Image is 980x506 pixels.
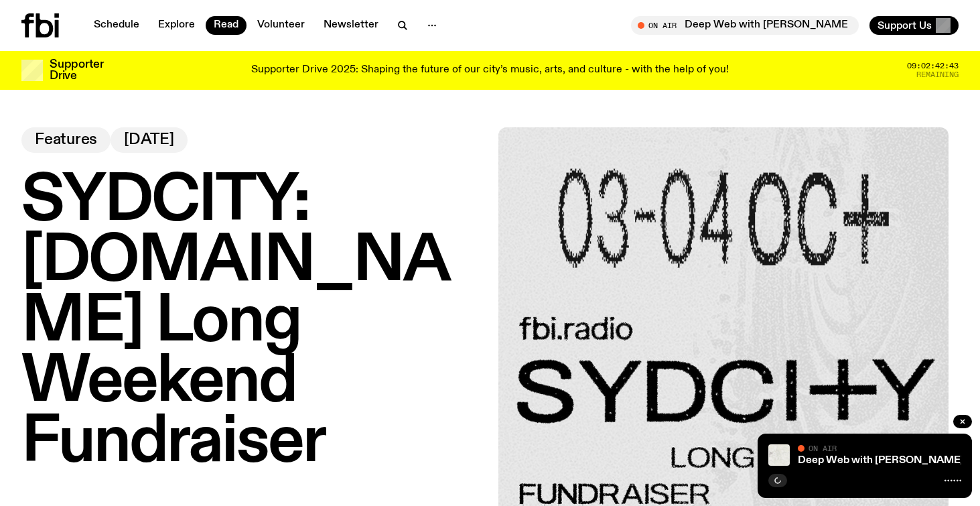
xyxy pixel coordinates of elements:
[35,133,97,147] span: Features
[907,62,959,70] span: 09:02:42:43
[809,444,837,452] span: On Air
[150,16,203,35] a: Explore
[631,16,859,35] button: On AirDeep Web with [PERSON_NAME]
[251,64,729,76] p: Supporter Drive 2025: Shaping the future of our city’s music, arts, and culture - with the help o...
[206,16,247,35] a: Read
[316,16,387,35] a: Newsletter
[878,19,932,31] span: Support Us
[916,71,959,78] span: Remaining
[869,16,959,35] button: Support Us
[249,16,313,35] a: Volunteer
[798,455,964,466] a: Deep Web with [PERSON_NAME]
[50,59,103,82] h3: Supporter Drive
[86,16,147,35] a: Schedule
[21,172,482,473] h1: SYDCITY: [DOMAIN_NAME] Long Weekend Fundraiser
[124,133,174,147] span: [DATE]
